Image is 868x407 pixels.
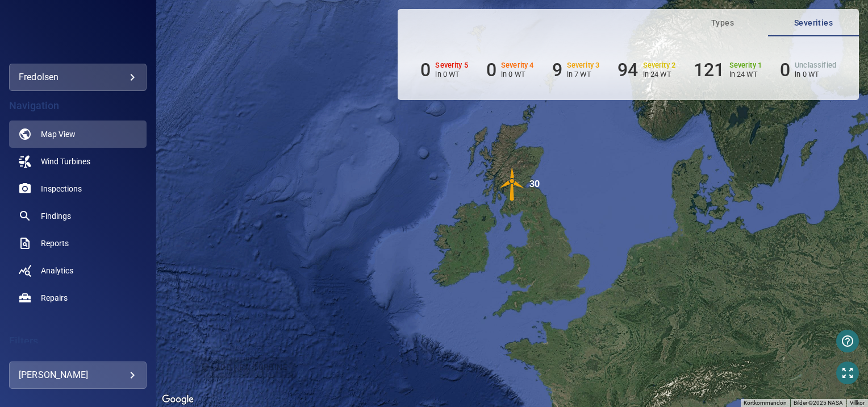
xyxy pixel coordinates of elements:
span: Types [684,16,761,30]
a: findings noActive [9,202,147,230]
div: fredolsen [19,68,137,86]
span: Findings [41,210,71,222]
div: 30 [529,167,540,201]
span: Inspections [41,183,82,194]
h4: Navigation [9,100,147,111]
p: in 7 WT [567,70,600,78]
p: in 0 WT [435,70,468,78]
span: Wind Turbines [41,156,90,167]
p: in 0 WT [795,70,836,78]
a: reports noActive [9,230,147,257]
button: Kortkommandon [744,399,787,407]
h6: 0 [486,59,496,81]
span: Analytics [41,265,73,276]
a: inspections noActive [9,175,147,202]
li: Severity 3 [552,59,600,81]
div: [PERSON_NAME] [19,366,137,384]
a: Villkor (öppnas i en ny flik) [850,400,865,406]
span: Bilder ©2025 NASA [794,400,843,406]
p: in 24 WT [729,70,762,78]
span: Severities [775,16,852,30]
h6: Severity 1 [729,61,762,69]
a: windturbines noActive [9,148,147,175]
a: analytics noActive [9,257,147,284]
h6: 121 [694,59,724,81]
gmp-advanced-marker: 30 [495,167,529,203]
h6: Severity 3 [567,61,600,69]
p: in 24 WT [643,70,676,78]
span: Repairs [41,292,68,304]
li: Severity 1 [694,59,762,81]
h4: Filters [9,335,147,347]
h6: 0 [420,59,431,81]
span: Reports [41,238,69,249]
h6: Unclassified [795,61,836,69]
li: Severity 5 [420,59,468,81]
li: Severity 4 [486,59,534,81]
span: Map View [41,128,76,140]
h6: 9 [552,59,562,81]
h6: Severity 4 [501,61,534,69]
a: repairs noActive [9,284,147,312]
img: fredolsen-logo [48,28,108,40]
div: fredolsen [9,64,147,91]
h6: 94 [617,59,638,81]
a: map active [9,121,147,148]
h6: 0 [780,59,790,81]
h6: Severity 2 [643,61,676,69]
li: Severity Unclassified [780,59,836,81]
img: Google [159,392,197,407]
img: windFarmIconCat3.svg [495,167,529,201]
p: in 0 WT [501,70,534,78]
a: Öppna detta område i Google Maps (i ett nytt fönster) [159,392,197,407]
h6: Severity 5 [435,61,468,69]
